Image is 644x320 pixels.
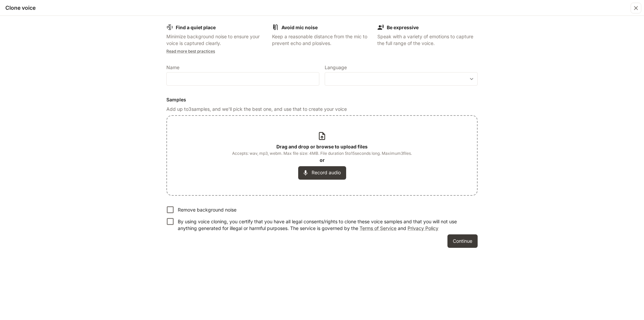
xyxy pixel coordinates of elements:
div: ​ [325,76,477,82]
span: Accepts: wav, mp3, webm. Max file size: 4MB. File duration 5 to 15 seconds long. Maximum 3 files. [232,150,412,157]
p: Minimize background noise to ensure your voice is captured clearly. [166,33,267,47]
a: Privacy Policy [408,225,438,231]
a: Read more best practices [166,49,215,54]
p: Add up to 3 samples, and we'll pick the best one, and use that to create your voice [166,106,478,112]
b: Avoid mic noise [281,25,318,30]
h6: Samples [166,96,478,103]
p: Remove background noise [178,207,236,213]
h5: Clone voice [5,4,36,11]
b: Be expressive [387,25,419,30]
p: By using voice cloning, you certify that you have all legal consents/rights to clone these voice ... [178,218,472,232]
p: Speak with a variety of emotions to capture the full range of the voice. [377,33,478,47]
p: Keep a reasonable distance from the mic to prevent echo and plosives. [272,33,372,47]
b: Find a quiet place [176,25,216,30]
b: or [320,157,325,163]
b: Drag and drop or browse to upload files [276,144,368,149]
p: Name [166,65,179,70]
button: Record audio [298,166,346,180]
a: Terms of Service [360,225,396,231]
p: Language [325,65,347,70]
button: Continue [447,234,478,248]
